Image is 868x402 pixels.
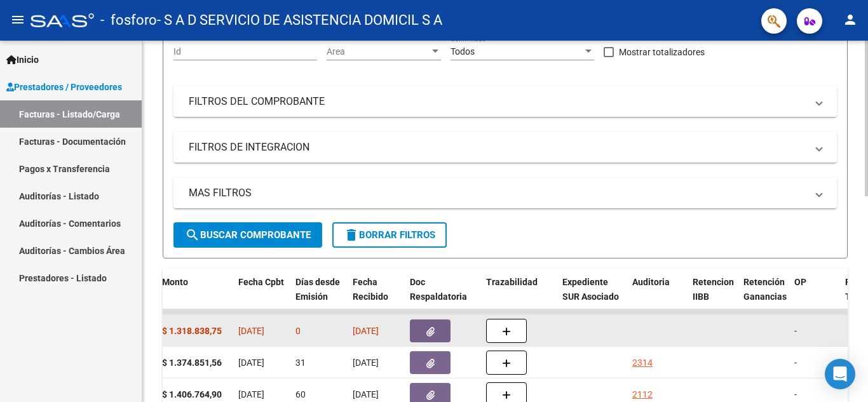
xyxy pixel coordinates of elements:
[738,269,789,325] datatable-header-cell: Retención Ganancias
[162,358,222,368] strong: $ 1.374.851,56
[10,12,25,27] mat-icon: menu
[344,229,435,241] span: Borrar Filtros
[189,140,806,154] mat-panel-title: FILTROS DE INTEGRACION
[794,277,806,287] span: OP
[743,277,787,302] span: Retención Ganancias
[6,80,122,94] span: Prestadores / Proveedores
[157,6,442,34] span: - S A D SERVICIO DE ASISTENCIA DOMICIL S A
[410,277,467,302] span: Doc Respaldatoria
[794,358,797,368] span: -
[233,269,290,325] datatable-header-cell: Fecha Cpbt
[238,358,264,368] span: [DATE]
[100,6,157,34] span: - fosforo
[238,277,284,287] span: Fecha Cpbt
[825,359,855,389] div: Open Intercom Messenger
[162,389,222,399] strong: $ 1.406.764,90
[794,326,797,336] span: -
[688,269,738,325] datatable-header-cell: Retencion IIBB
[173,178,837,208] mat-expansion-panel-header: MAS FILTROS
[348,269,405,325] datatable-header-cell: Fecha Recibido
[173,222,322,248] button: Buscar Comprobante
[353,277,388,302] span: Fecha Recibido
[162,277,188,287] span: Monto
[173,86,837,117] mat-expansion-panel-header: FILTROS DEL COMPROBANTE
[451,46,475,57] span: Todos
[185,227,200,243] mat-icon: search
[789,269,840,325] datatable-header-cell: OP
[6,53,39,67] span: Inicio
[185,229,311,241] span: Buscar Comprobante
[157,269,233,325] datatable-header-cell: Monto
[295,389,306,399] span: 60
[162,326,222,336] strong: $ 1.318.838,75
[295,358,306,368] span: 31
[344,227,359,243] mat-icon: delete
[332,222,447,248] button: Borrar Filtros
[486,277,538,287] span: Trazabilidad
[189,95,806,109] mat-panel-title: FILTROS DEL COMPROBANTE
[238,326,264,336] span: [DATE]
[693,277,734,302] span: Retencion IIBB
[353,389,379,399] span: [DATE]
[327,46,430,57] span: Area
[481,269,557,325] datatable-header-cell: Trazabilidad
[353,358,379,368] span: [DATE]
[843,12,858,27] mat-icon: person
[632,356,653,370] div: 2314
[794,389,797,399] span: -
[290,269,348,325] datatable-header-cell: Días desde Emisión
[189,186,806,200] mat-panel-title: MAS FILTROS
[632,387,653,402] div: 2112
[557,269,627,325] datatable-header-cell: Expediente SUR Asociado
[295,277,340,302] span: Días desde Emisión
[562,277,619,302] span: Expediente SUR Asociado
[627,269,688,325] datatable-header-cell: Auditoria
[619,44,705,60] span: Mostrar totalizadores
[173,132,837,163] mat-expansion-panel-header: FILTROS DE INTEGRACION
[405,269,481,325] datatable-header-cell: Doc Respaldatoria
[353,326,379,336] span: [DATE]
[632,277,670,287] span: Auditoria
[295,326,301,336] span: 0
[238,389,264,399] span: [DATE]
